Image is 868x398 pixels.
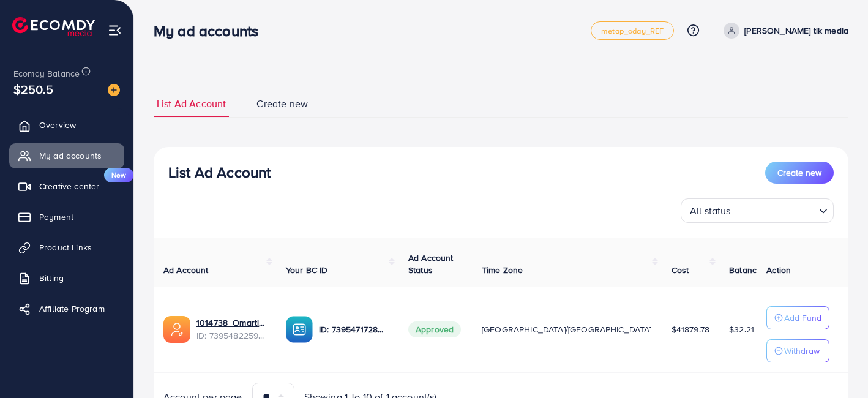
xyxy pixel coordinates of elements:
[13,67,80,80] span: Ecomdy Balance
[766,306,829,329] button: Add Fund
[39,180,99,192] span: Creative center
[766,339,829,362] button: Withdraw
[765,162,834,184] button: Create new
[168,163,271,181] h3: List Ad Account
[154,22,268,40] h3: My ad accounts
[729,264,761,276] span: Balance
[591,21,674,40] a: metap_oday_REF
[482,323,652,336] span: [GEOGRAPHIC_DATA]/[GEOGRAPHIC_DATA]
[157,97,226,111] span: List Ad Account
[777,167,821,179] span: Create new
[681,198,834,223] div: Search for option
[12,17,95,36] img: logo
[735,200,814,220] input: Search for option
[196,317,266,342] div: <span class='underline'>1014738_Omartikmedia_1721894912920</span></br>7395482259417088001
[286,316,313,343] img: ic-ba-acc.ded83a64.svg
[719,23,848,39] a: [PERSON_NAME] tik media
[672,264,689,276] span: Cost
[9,266,124,290] a: Billing
[816,343,859,389] iframe: Chat
[108,23,122,37] img: menu
[39,241,92,253] span: Product Links
[286,264,328,276] span: Your BC ID
[766,264,791,276] span: Action
[672,323,709,336] span: $41879.78
[687,202,733,220] span: All status
[9,296,124,321] a: Affiliate Program
[13,80,53,98] span: $250.5
[39,211,73,223] span: Payment
[196,317,266,329] a: 1014738_Omartikmedia_1721894912920
[256,97,308,111] span: Create new
[9,235,124,260] a: Product Links
[408,321,461,337] span: Approved
[482,264,523,276] span: Time Zone
[319,322,389,337] p: ID: 7395471728014622737
[784,310,821,325] p: Add Fund
[104,168,133,182] span: New
[9,113,124,137] a: Overview
[408,252,454,276] span: Ad Account Status
[9,174,124,198] a: Creative centerNew
[784,344,820,358] p: Withdraw
[601,27,664,35] span: metap_oday_REF
[108,84,120,96] img: image
[9,143,124,168] a: My ad accounts
[39,149,102,162] span: My ad accounts
[39,272,64,284] span: Billing
[39,302,105,315] span: Affiliate Program
[729,323,754,336] span: $32.21
[744,23,848,38] p: [PERSON_NAME] tik media
[39,119,76,131] span: Overview
[9,205,124,229] a: Payment
[163,316,190,343] img: ic-ads-acc.e4c84228.svg
[196,329,266,342] span: ID: 7395482259417088001
[163,264,209,276] span: Ad Account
